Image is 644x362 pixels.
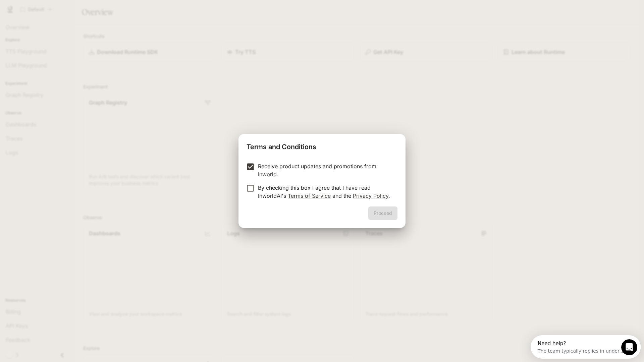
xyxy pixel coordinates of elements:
p: By checking this box I agree that I have read InworldAI's and the . [258,184,392,200]
p: Receive product updates and promotions from Inworld. [258,162,392,178]
iframe: Intercom live chat discovery launcher [531,335,641,359]
div: Need help? [7,6,96,11]
h2: Terms and Conditions [238,134,406,157]
iframe: Intercom live chat [621,339,637,355]
div: Open Intercom Messenger [3,3,116,21]
div: The team typically replies in under 1h [7,11,96,18]
a: Privacy Policy [353,192,388,199]
a: Terms of Service [288,192,331,199]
